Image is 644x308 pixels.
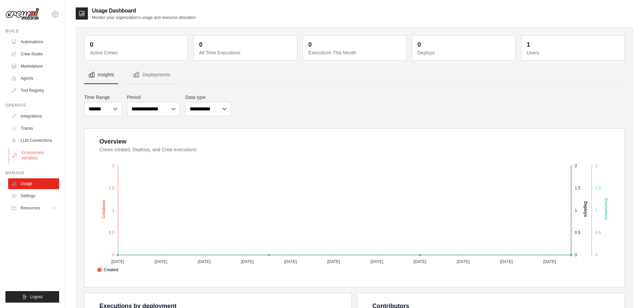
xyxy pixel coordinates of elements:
tspan: 0.5 [575,230,580,235]
text: Deploys [583,201,588,217]
tspan: [DATE] [457,259,470,264]
div: Build [5,28,59,34]
div: 0 [308,40,312,49]
tspan: [DATE] [500,259,513,264]
button: Logout [5,291,59,303]
tspan: 0 [112,253,115,257]
span: Resources [21,205,40,211]
a: Integrations [8,111,59,122]
tspan: [DATE] [111,259,124,264]
dt: Active Crews [90,49,184,56]
div: 0 [199,40,202,49]
tspan: [DATE] [543,259,556,264]
button: Deployments [129,66,174,84]
dt: Executions This Month [308,49,402,56]
div: Manage [5,170,59,176]
a: Environment Variables [9,147,60,163]
dt: Users [527,49,620,56]
tspan: [DATE] [154,259,167,264]
img: Logo [5,8,39,21]
button: Insights [84,66,118,84]
tspan: 2 [112,163,115,168]
tspan: 1.5 [595,186,601,190]
a: Crew Studio [8,49,59,59]
a: Traces [8,123,59,134]
dt: Deploys [418,49,511,56]
div: 1 [527,40,530,49]
a: Agents [8,73,59,84]
tspan: 0 [595,253,598,257]
tspan: 1 [595,208,598,213]
a: Automations [8,36,59,47]
a: Tool Registry [8,85,59,96]
tspan: 1 [112,208,115,213]
h2: Usage Dashboard [92,7,196,15]
tspan: [DATE] [327,259,340,264]
a: LLM Connections [8,135,59,146]
dt: Crews created, Deploys, and Crew executions [99,146,616,153]
div: Operate [5,103,59,108]
dt: All Time Executions [199,49,293,56]
span: Created [97,267,118,273]
nav: Tabs [84,66,625,84]
text: Creations [101,200,106,219]
div: 0 [418,40,421,49]
tspan: [DATE] [284,259,297,264]
button: Resources [8,203,59,213]
tspan: [DATE] [241,259,254,264]
div: Overview [99,137,126,146]
tspan: [DATE] [371,259,383,264]
label: Time Range [84,94,122,101]
a: Marketplace [8,61,59,72]
tspan: 1 [575,208,577,213]
text: Executions [604,198,609,220]
tspan: 1.5 [575,186,580,190]
tspan: 1.5 [109,186,115,190]
div: 0 [90,40,93,49]
span: Logout [30,294,43,300]
tspan: [DATE] [198,259,211,264]
tspan: 2 [595,163,598,168]
a: Settings [8,190,59,201]
a: Usage [8,178,59,189]
label: Data type [185,94,231,101]
p: Monitor your organization's usage and resource allocation [92,15,196,20]
tspan: 2 [575,163,577,168]
tspan: 0 [575,253,577,257]
tspan: 0.5 [595,230,601,235]
tspan: 0.5 [109,230,115,235]
label: Period [127,94,180,101]
tspan: [DATE] [413,259,426,264]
